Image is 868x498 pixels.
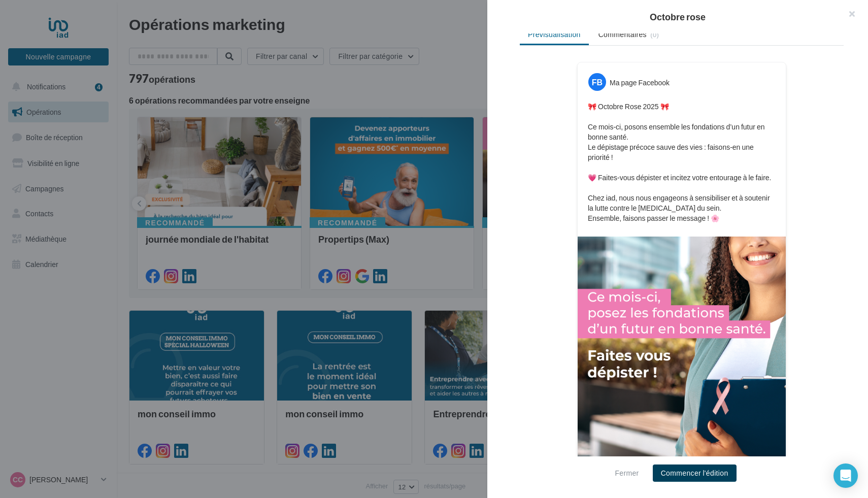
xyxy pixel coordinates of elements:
[611,467,643,479] button: Fermer
[588,102,776,223] p: 🎀 Octobre Rose 2025 🎀 Ce mois-ci, posons ensemble les fondations d’un futur en bonne santé. Le dé...
[588,73,606,91] div: FB
[610,78,670,88] div: Ma page Facebook
[650,30,659,39] span: (0)
[504,12,852,21] div: Octobre rose
[598,29,647,40] span: Commentaires
[653,464,737,482] button: Commencer l'édition
[833,463,858,488] div: Open Intercom Messenger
